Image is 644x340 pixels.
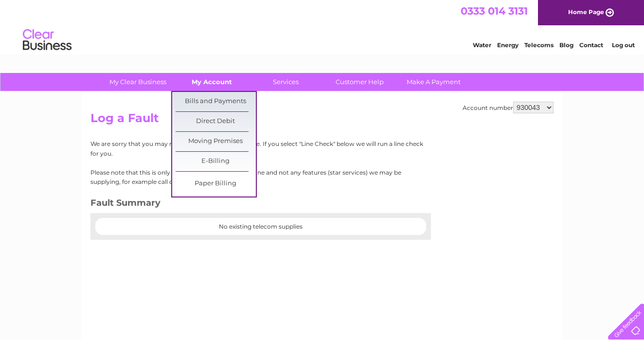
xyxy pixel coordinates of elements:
p: We are sorry that you may need help with your phone line. If you select "Line Check" below we wil... [90,139,424,158]
a: Direct Debit [176,112,256,131]
a: Energy [497,41,519,49]
a: My Account [172,73,252,91]
a: Contact [579,41,603,49]
a: Log out [612,41,635,49]
div: Account number [463,102,554,113]
div: Clear Business is a trading name of Verastar Limited (registered in [GEOGRAPHIC_DATA] No. 3667643... [93,5,553,47]
h3: Fault Summary [90,196,424,213]
a: Telecoms [524,41,554,49]
a: Water [473,41,491,49]
a: Bills and Payments [176,92,256,111]
p: Please note that this is only for logging a fault with your line and not any features (star servi... [90,168,424,186]
a: My Clear Business [98,73,178,91]
a: 0333 014 3131 [461,5,528,17]
center: No existing telecom supplies [95,223,426,230]
img: logo.png [22,25,72,55]
a: Make A Payment [394,73,474,91]
a: E-Billing [176,152,256,171]
a: Customer Help [320,73,400,91]
a: Paper Billing [176,174,256,194]
h2: Log a Fault [90,111,554,130]
a: Services [246,73,326,91]
a: Blog [559,41,573,49]
a: Moving Premises [176,132,256,151]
